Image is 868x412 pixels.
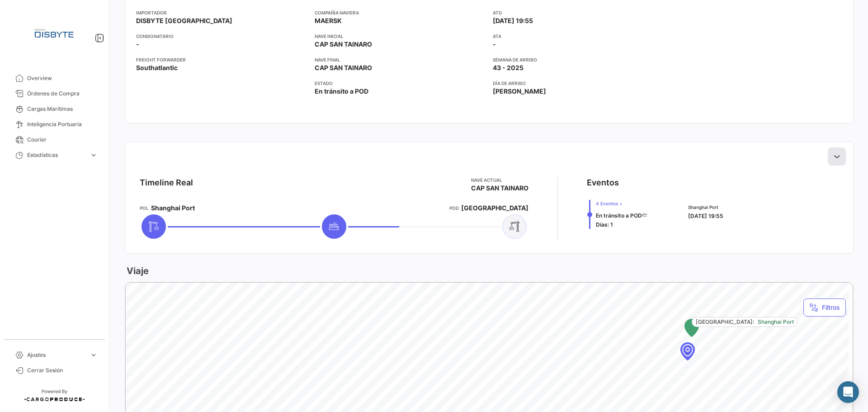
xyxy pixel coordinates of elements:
span: Shanghai Port [151,204,195,213]
app-card-info-title: Compañía naviera [315,9,486,16]
span: CAP SAN TAINARO [315,63,372,72]
a: Overview [7,71,101,86]
span: CAP SAN TAINARO [471,184,528,193]
span: Southatlantic [136,63,178,72]
app-card-info-title: Consignatario [136,33,307,40]
span: Estadísticas [27,151,86,159]
div: Abrir Intercom Messenger [837,381,859,403]
app-card-info-title: Freight Forwarder [136,56,307,63]
span: expand_more [90,351,98,359]
span: Inteligencia Portuaria [27,120,98,128]
button: Filtros [803,298,846,317]
span: Cargas Marítimas [27,105,98,113]
span: Cerrar Sesión [27,366,98,374]
app-card-info-title: Nave final [315,56,486,63]
a: Órdenes de Compra [7,86,101,101]
app-card-info-title: Importador [136,9,307,16]
span: 4 Eventos + [596,200,647,207]
app-card-info-title: Nave inicial [315,33,486,40]
span: expand_more [90,151,98,159]
app-card-info-title: ATD [493,9,664,16]
div: Eventos [587,176,619,189]
app-card-info-title: Semana de Arribo [493,56,664,63]
span: Shanghai Port [758,318,794,326]
h3: Viaje [125,265,149,277]
span: - [136,40,139,49]
span: MAERSK [315,16,342,25]
img: Logo+disbyte.jpeg [32,11,77,56]
div: Timeline Real [140,176,193,189]
a: Inteligencia Portuaria [7,117,101,132]
app-card-info-title: POD [449,204,459,212]
span: [DATE] 19:55 [688,213,723,219]
app-card-info-title: Día de Arribo [493,80,664,87]
span: [PERSON_NAME] [493,87,546,96]
a: Cargas Marítimas [7,101,101,117]
app-card-info-title: Nave actual [471,176,528,184]
span: DISBYTE [GEOGRAPHIC_DATA] [136,16,232,25]
span: Courier [27,136,98,144]
span: [GEOGRAPHIC_DATA]: [696,318,754,326]
span: Días: 1 [596,221,613,228]
span: Shanghai Port [688,204,723,211]
span: [DATE] 19:55 [493,16,533,25]
app-card-info-title: POL [140,204,149,212]
span: En tránsito a POD [315,87,368,96]
app-card-info-title: ATA [493,33,664,40]
span: Overview [27,74,98,82]
span: Ajustes [27,351,86,359]
app-card-info-title: Estado [315,80,486,87]
span: CAP SAN TAINARO [315,40,372,49]
div: Map marker [680,342,695,360]
span: 43 - 2025 [493,63,524,72]
span: Órdenes de Compra [27,90,98,98]
span: [GEOGRAPHIC_DATA] [461,204,528,213]
span: - [493,40,496,49]
a: Courier [7,132,101,147]
span: En tránsito a POD [596,212,642,219]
